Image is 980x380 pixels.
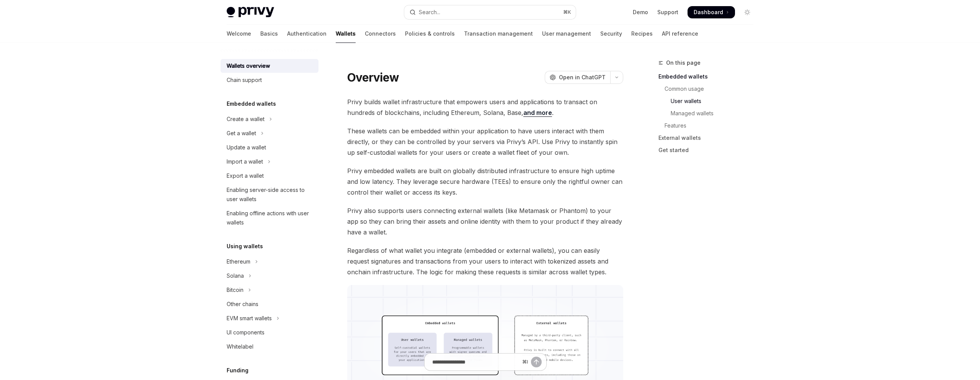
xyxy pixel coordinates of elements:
a: Dashboard [688,6,735,18]
a: User wallets [658,95,759,107]
a: Whitelabel [220,340,318,354]
div: Create a wallet [227,115,265,124]
a: Export a wallet [220,169,318,183]
a: Policies & controls [405,25,455,43]
button: Toggle Import a wallet section [220,155,318,169]
img: light logo [227,7,274,18]
button: Toggle Solana section [220,269,318,283]
div: Search... [419,8,440,17]
a: External wallets [658,132,759,144]
a: Get started [658,144,759,156]
div: Chain support [227,75,262,85]
h5: Using wallets [227,242,263,251]
div: Export a wallet [227,171,264,180]
a: Common usage [658,83,759,95]
span: Open in ChatGPT [559,74,606,81]
span: Dashboard [694,8,723,16]
div: Whitelabel [227,342,253,351]
a: Basics [260,25,278,43]
a: Welcome [227,25,251,43]
div: EVM smart wallets [227,314,272,323]
a: Other chains [220,297,318,311]
a: Security [600,25,622,43]
span: Privy builds wallet infrastructure that empowers users and applications to transact on hundreds o... [347,97,623,118]
div: Update a wallet [227,143,266,152]
a: API reference [662,25,698,43]
a: Recipes [631,25,653,43]
div: Solana [227,271,244,280]
a: and more [523,109,552,117]
a: Update a wallet [220,141,318,154]
div: Ethereum [227,257,250,266]
span: Regardless of what wallet you integrate (embedded or external wallets), you can easily request si... [347,245,623,277]
button: Send message [531,357,542,367]
button: Toggle Create a wallet section [220,112,318,126]
div: Get a wallet [227,129,256,138]
a: Managed wallets [658,107,759,120]
h5: Funding [227,366,248,375]
a: Support [657,8,678,16]
div: Wallets overview [227,61,270,70]
span: ⌘ K [563,9,571,15]
div: UI components [227,328,265,337]
button: Open search [404,5,576,19]
a: Embedded wallets [658,70,759,83]
a: UI components [220,326,318,339]
span: These wallets can be embedded within your application to have users interact with them directly, ... [347,126,623,158]
div: Import a wallet [227,157,263,166]
a: Authentication [287,25,327,43]
a: User management [542,25,591,43]
button: Toggle Ethereum section [220,255,318,269]
button: Toggle Get a wallet section [220,126,318,140]
button: Toggle dark mode [741,6,753,18]
h1: Overview [347,70,399,84]
div: Bitcoin [227,285,243,295]
a: Transaction management [464,25,533,43]
a: Wallets overview [220,59,318,73]
span: Privy also supports users connecting external wallets (like Metamask or Phantom) to your app so t... [347,205,623,237]
a: Wallets [336,25,356,43]
a: Demo [633,8,648,16]
button: Toggle EVM smart wallets section [220,311,318,325]
div: Enabling offline actions with user wallets [227,209,314,227]
a: Enabling offline actions with user wallets [220,206,318,229]
a: Chain support [220,73,318,87]
span: Privy embedded wallets are built on globally distributed infrastructure to ensure high uptime and... [347,165,623,198]
div: Other chains [227,300,258,309]
input: Ask a question... [432,354,519,370]
button: Toggle Bitcoin section [220,283,318,297]
a: Connectors [365,25,396,43]
div: Enabling server-side access to user wallets [227,185,314,204]
h5: Embedded wallets [227,99,276,108]
a: Features [658,120,759,132]
button: Open in ChatGPT [545,71,610,84]
span: On this page [666,58,701,67]
a: Enabling server-side access to user wallets [220,183,318,206]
